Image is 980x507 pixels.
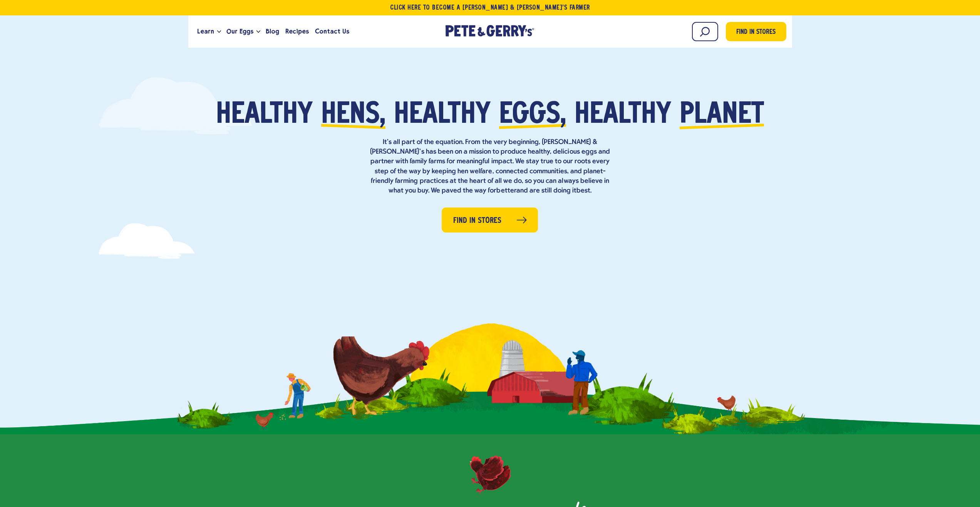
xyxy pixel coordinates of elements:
span: Recipes [285,27,309,36]
a: Recipes [282,21,312,42]
strong: better [496,187,516,194]
a: Find in Stores [726,22,786,41]
span: Learn [197,27,214,36]
a: Learn [194,21,217,42]
span: Blog [266,27,279,36]
button: Open the dropdown menu for Learn [217,30,221,33]
input: Search [692,22,718,41]
span: Contact Us [315,27,349,36]
span: healthy [575,101,671,130]
a: Blog [263,21,282,42]
p: It’s all part of the equation. From the very beginning, [PERSON_NAME] & [PERSON_NAME]’s has been ... [367,137,613,196]
span: hens, [321,101,385,130]
span: eggs, [499,101,566,130]
span: planet [680,101,764,130]
span: Find in Stores [736,27,776,38]
strong: best [576,187,590,194]
span: Find in Stores [453,215,501,227]
a: Contact Us [312,21,352,42]
span: healthy [394,101,491,130]
span: Our Eggs [226,27,253,36]
span: Healthy [216,101,313,130]
a: Find in Stores [442,207,538,233]
button: Open the dropdown menu for Our Eggs [256,30,260,33]
a: Our Eggs [223,21,256,42]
